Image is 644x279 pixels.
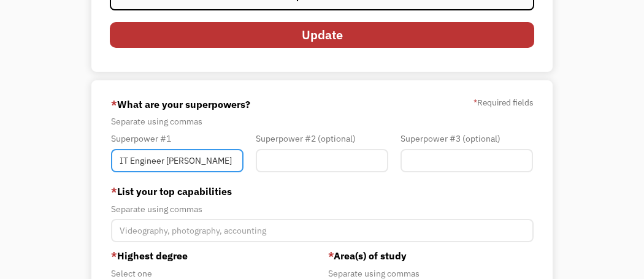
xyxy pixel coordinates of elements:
div: Superpower #2 (optional) [256,131,388,146]
div: Superpower #1 [111,131,243,146]
label: What are your superpowers? [111,94,250,114]
label: Required fields [473,95,534,110]
label: Area(s) of study [328,248,534,263]
label: List your top capabilities [111,184,534,199]
div: Superpower #3 (optional) [401,131,533,146]
div: Separate using commas [111,114,534,129]
label: Highest degree [111,248,316,263]
div: Separate using commas [111,202,534,216]
input: Videography, photography, accounting [111,219,534,242]
input: Update [110,22,534,48]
